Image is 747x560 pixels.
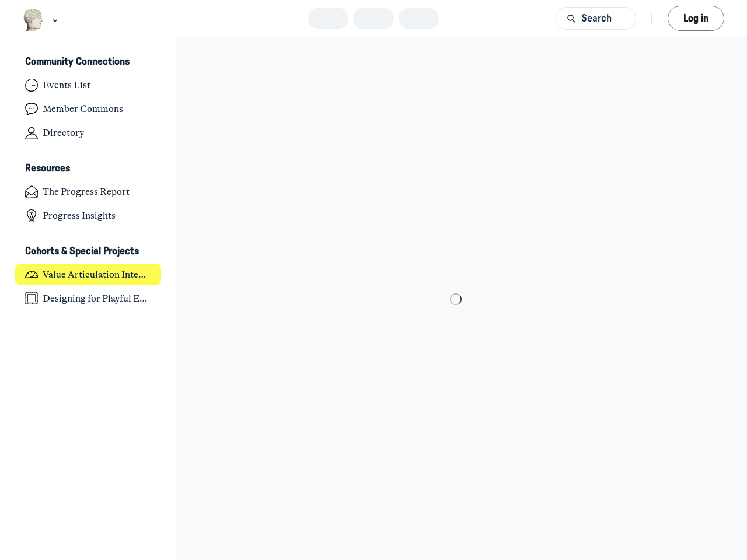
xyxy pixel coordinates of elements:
[556,7,636,30] button: Search
[23,9,44,32] img: Museums as Progress logo
[25,56,130,68] h3: Community Connections
[15,288,162,309] a: Designing for Playful Engagement
[668,6,724,31] button: Log in
[43,186,130,198] h4: The Progress Report
[15,123,162,144] a: Directory
[15,242,162,261] button: Cohorts & Special ProjectsCollapse space
[25,163,70,175] h3: Resources
[15,159,162,179] button: ResourcesCollapse space
[43,103,123,115] h4: Member Commons
[15,52,162,72] button: Community ConnectionsCollapse space
[43,79,90,91] h4: Events List
[43,293,151,304] h4: Designing for Playful Engagement
[23,8,61,33] button: Museums as Progress logo
[15,205,162,227] a: Progress Insights
[15,264,162,285] a: Value Articulation Intensive (Cultural Leadership Lab)
[15,99,162,120] a: Member Commons
[15,181,162,203] a: The Progress Report
[43,210,116,222] h4: Progress Insights
[15,75,162,96] a: Events List
[25,246,139,258] h3: Cohorts & Special Projects
[43,269,151,281] h4: Value Articulation Intensive (Cultural Leadership Lab)
[43,127,84,139] h4: Directory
